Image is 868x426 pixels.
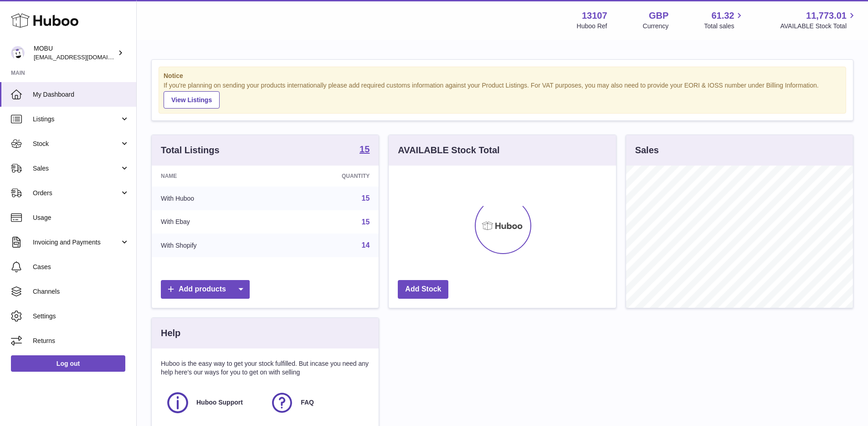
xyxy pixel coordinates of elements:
[33,312,129,321] span: Settings
[34,44,116,62] div: MOBU
[165,390,261,415] a: Huboo Support
[577,22,607,31] div: Huboo Ref
[398,144,499,156] h3: AVAILABLE Stock Total
[704,10,745,31] a: 61.32 Total sales
[33,337,129,345] span: Returns
[152,187,274,210] td: With Huboo
[11,46,25,60] img: mo@mobu.co.uk
[152,166,274,187] th: Name
[649,10,668,22] strong: GBP
[33,189,120,197] span: Orders
[704,22,745,31] span: Total sales
[33,115,120,124] span: Listings
[398,280,448,299] a: Add Stock
[33,213,129,222] span: Usage
[780,10,857,31] a: 11,773.01 AVAILABLE Stock Total
[635,144,659,156] h3: Sales
[161,280,250,299] a: Add products
[161,327,180,339] h3: Help
[806,10,847,22] span: 11,773.01
[362,194,370,202] a: 15
[360,145,370,156] a: 15
[152,234,274,257] td: With Shopify
[33,287,129,296] span: Channels
[274,166,379,187] th: Quantity
[33,140,120,148] span: Stock
[643,22,669,31] div: Currency
[164,72,841,80] strong: Notice
[362,218,370,226] a: 15
[161,359,370,377] p: Huboo is the easy way to get your stock fulfilled. But incase you need any help here's our ways f...
[33,90,129,99] span: My Dashboard
[33,164,120,173] span: Sales
[34,53,134,61] span: [EMAIL_ADDRESS][DOMAIN_NAME]
[33,238,120,247] span: Invoicing and Payments
[780,22,857,31] span: AVAILABLE Stock Total
[362,241,370,249] a: 14
[582,10,607,22] strong: 13107
[360,145,370,154] strong: 15
[164,81,841,109] div: If you're planning on sending your products internationally please add required customs informati...
[301,398,314,407] span: FAQ
[196,398,243,407] span: Huboo Support
[164,91,220,109] a: View Listings
[270,390,365,415] a: FAQ
[11,355,125,372] a: Log out
[161,144,220,156] h3: Total Listings
[33,263,129,271] span: Cases
[711,10,734,22] span: 61.32
[152,210,274,234] td: With Ebay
